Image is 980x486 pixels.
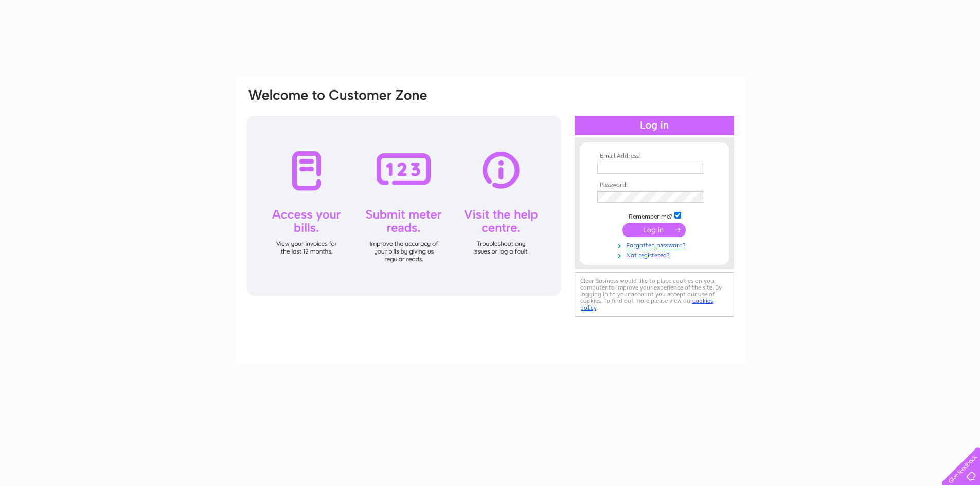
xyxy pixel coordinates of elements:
[597,249,714,259] a: Not registered?
[575,272,734,317] div: Clear Business would like to place cookies on your computer to improve your experience of the sit...
[597,240,714,249] a: Forgotten password?
[622,223,686,237] input: Submit
[595,182,714,189] th: Password:
[595,153,714,160] th: Email Address:
[595,210,714,221] td: Remember me?
[580,297,713,311] a: cookies policy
